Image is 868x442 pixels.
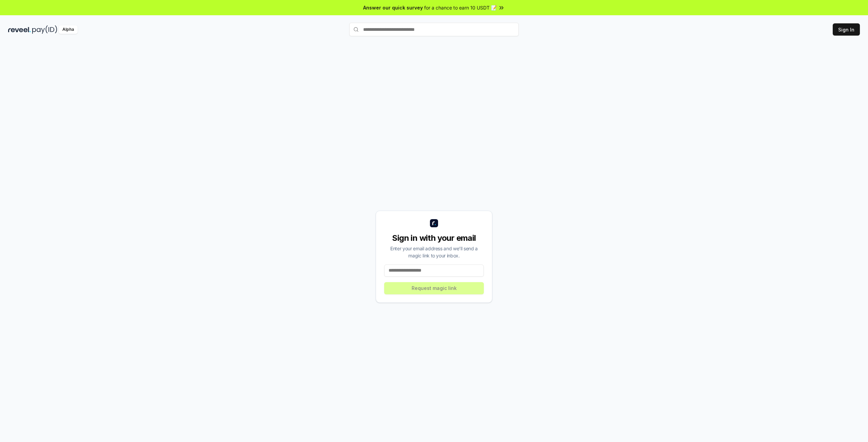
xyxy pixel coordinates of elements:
span: Answer our quick survey [363,4,423,11]
div: Sign in with your email [384,233,484,244]
div: Alpha [59,25,78,34]
img: pay_id [32,25,57,34]
span: for a chance to earn 10 USDT 📝 [424,4,497,11]
img: reveel_dark [8,25,31,34]
button: Sign In [833,23,860,36]
div: Enter your email address and we’ll send a magic link to your inbox. [384,245,484,259]
img: logo_small [430,219,438,227]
